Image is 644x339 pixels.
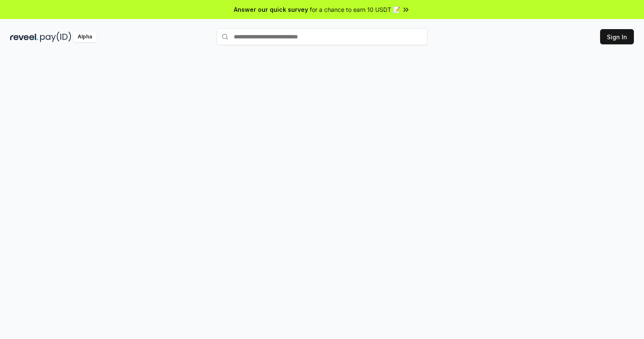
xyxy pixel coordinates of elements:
img: reveel_dark [10,32,38,42]
div: Alpha [73,32,97,42]
span: for a chance to earn 10 USDT 📝 [310,5,400,14]
img: pay_id [40,32,71,42]
button: Sign In [600,29,634,44]
span: Answer our quick survey [234,5,308,14]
